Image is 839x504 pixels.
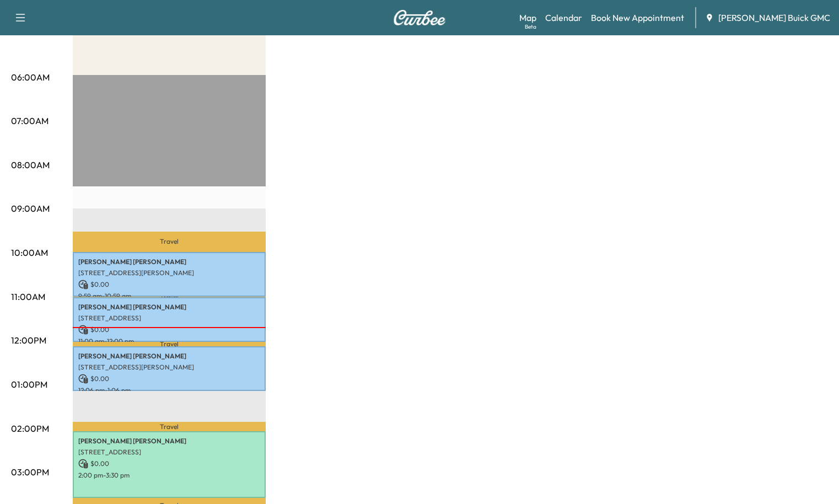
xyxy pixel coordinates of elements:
[73,297,266,297] p: Travel
[718,11,830,24] span: [PERSON_NAME] Buick GMC
[78,303,260,312] p: [PERSON_NAME] [PERSON_NAME]
[11,422,49,435] p: 02:00PM
[78,314,260,323] p: [STREET_ADDRESS]
[78,363,260,372] p: [STREET_ADDRESS][PERSON_NAME]
[73,422,266,431] p: Travel
[78,374,260,384] p: $ 0.00
[78,269,260,277] p: [STREET_ADDRESS][PERSON_NAME]
[78,437,260,446] p: [PERSON_NAME] [PERSON_NAME]
[519,11,536,24] a: MapBeta
[78,459,260,469] p: $ 0.00
[11,378,47,391] p: 01:00PM
[78,352,260,361] p: [PERSON_NAME] [PERSON_NAME]
[393,10,446,25] img: Curbee Logo
[78,386,260,395] p: 12:06 pm - 1:06 pm
[11,202,50,215] p: 09:00AM
[11,114,49,127] p: 07:00AM
[11,158,50,171] p: 08:00AM
[525,23,536,31] div: Beta
[11,465,49,479] p: 03:00PM
[78,337,260,346] p: 11:00 am - 12:00 pm
[78,471,260,480] p: 2:00 pm - 3:30 pm
[78,292,260,301] p: 9:59 am - 10:59 am
[78,280,260,289] p: $ 0.00
[591,11,684,24] a: Book New Appointment
[545,11,582,24] a: Calendar
[73,342,266,346] p: Travel
[11,334,46,347] p: 12:00PM
[78,325,260,335] p: $ 0.00
[73,232,266,253] p: Travel
[11,71,50,84] p: 06:00AM
[11,246,48,259] p: 10:00AM
[11,290,45,303] p: 11:00AM
[78,448,260,457] p: [STREET_ADDRESS]
[78,258,260,266] p: [PERSON_NAME] [PERSON_NAME]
